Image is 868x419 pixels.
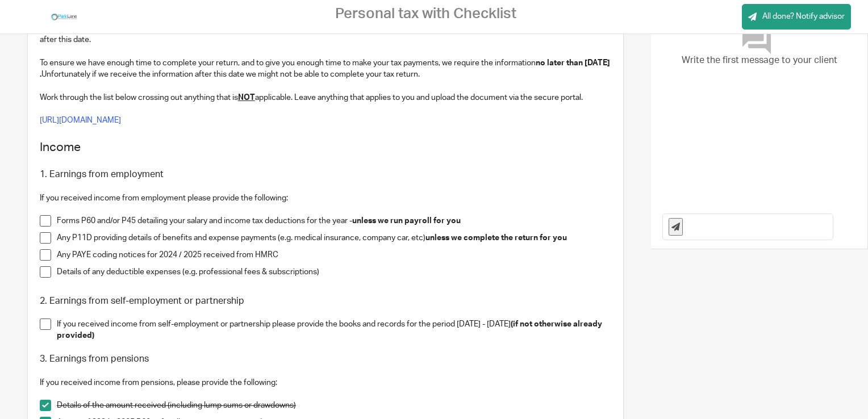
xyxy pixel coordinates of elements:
p: Details of any deductible expenses (e.g. professional fees & subscriptions) [57,266,612,278]
u: NOT [238,94,255,102]
p: Any P11D providing details of benefits and expense payments (e.g. medical insurance, company car,... [57,232,612,244]
strong: unless we run payroll for you [352,217,461,225]
span: All done? Notify advisor [762,11,845,22]
span: Write the first message to your client [682,54,837,67]
h2: Personal tax with Checklist [335,5,516,23]
p: Forms P60 and/or P45 detailing your salary and income tax deductions for the year - [57,215,612,227]
p: Details of the amount received (including lump sums or drawdowns) [57,400,612,411]
p: If you received income from self-employment or partnership please provide the books and records f... [57,319,612,342]
p: Please note that the deadline for the return to be submitted is [DATE] . You will incur an automa... [40,23,612,46]
h3: 1. Earnings from employment [40,169,612,181]
p: To ensure we have enough time to complete your return, and to give you enough time to make your t... [40,57,612,81]
img: Park-Lane_9(72).jpg [50,9,78,26]
a: [URL][DOMAIN_NAME] [40,116,121,124]
h3: 3. Earnings from pensions [40,353,612,365]
p: If you received income from pensions, please provide the following: [40,377,612,388]
p: Any PAYE coding notices for 2024 / 2025 received from HMRC [57,249,612,261]
h2: Income [40,138,612,157]
p: If you received income from employment please provide the following: [40,192,612,204]
a: All done? Notify advisor [742,4,851,30]
p: Work through the list below crossing out anything that is applicable. Leave anything that applies... [40,92,612,103]
h3: 2. Earnings from self-employment or partnership [40,295,612,307]
strong: unless we complete the return for you [425,234,567,242]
